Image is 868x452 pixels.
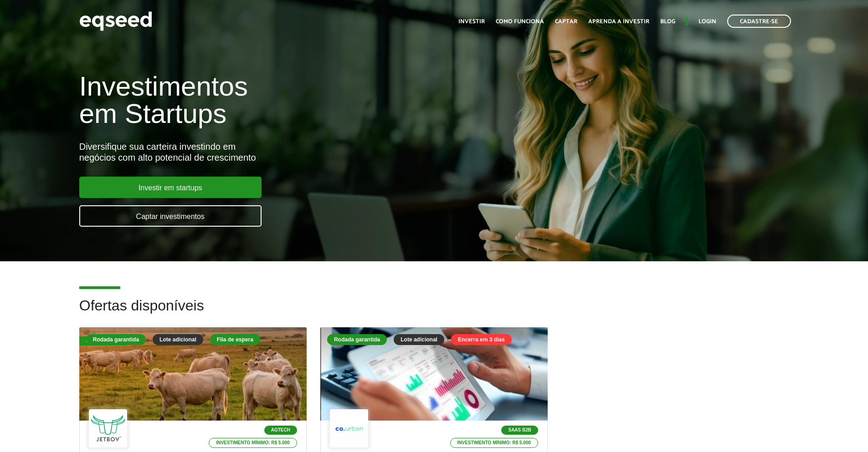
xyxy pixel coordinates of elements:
div: Rodada garantida [86,334,146,345]
a: Login [699,19,716,25]
h1: Investimentos em Startups [79,73,500,127]
a: Captar investimentos [79,205,262,227]
a: Blog [660,19,675,25]
div: Fila de espera [210,334,260,345]
div: Diversifique sua carteira investindo em negócios com alto potencial de crescimento [79,141,500,163]
div: Lote adicional [153,334,203,345]
a: Investir em startups [79,177,262,198]
img: EqSeed [79,9,152,33]
h2: Ofertas disponíveis [79,298,789,327]
p: Agtech [264,426,297,435]
a: Aprenda a investir [588,19,649,25]
p: Investimento mínimo: R$ 5.000 [209,438,297,448]
div: Encerra em 3 dias [451,334,512,345]
div: Lote adicional [394,334,444,345]
div: Fila de espera [79,336,130,345]
p: SaaS B2B [501,426,538,435]
a: Investir [458,19,485,25]
a: Como funciona [496,19,544,25]
a: Captar [555,19,577,25]
a: Cadastre-se [727,15,791,28]
div: Rodada garantida [327,334,387,345]
p: Investimento mínimo: R$ 5.000 [450,438,539,448]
